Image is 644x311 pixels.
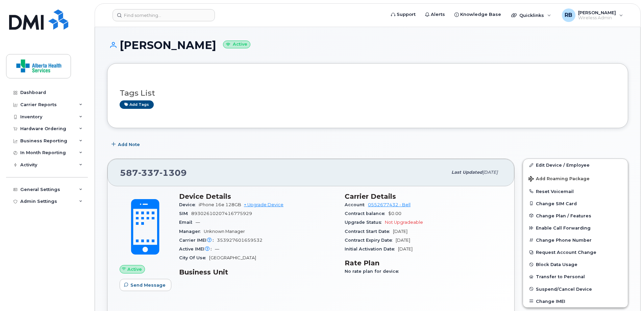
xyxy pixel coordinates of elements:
button: Change Phone Number [523,234,628,246]
span: Manager [179,229,204,234]
span: City Of Use [179,255,209,260]
span: 89302610207416775929 [191,211,252,216]
span: Change Plan / Features [536,213,591,218]
span: 587 [120,168,187,178]
h1: [PERSON_NAME] [107,39,628,51]
span: [DATE] [482,170,498,175]
span: Active [127,266,142,272]
span: Not Upgradeable [385,220,423,225]
span: Account [345,202,368,207]
h3: Device Details [179,192,337,200]
span: $0.00 [388,211,401,216]
button: Request Account Change [523,246,628,258]
a: Edit Device / Employee [523,159,628,171]
a: Add tags [120,100,154,109]
button: Block Data Usage [523,258,628,270]
button: Reset Voicemail [523,185,628,197]
span: Contract Expiry Date [345,238,396,243]
button: Enable Call Forwarding [523,222,628,234]
a: + Upgrade Device [244,202,283,207]
span: Carrier IMEI [179,238,217,243]
h3: Rate Plan [345,259,502,267]
span: Email [179,220,196,225]
span: 337 [138,168,159,178]
button: Change IMEI [523,295,628,307]
button: Transfer to Personal [523,270,628,283]
span: 353927601659532 [217,238,263,243]
span: Unknown Manager [204,229,245,234]
span: Device [179,202,199,207]
span: Contract Start Date [345,229,393,234]
span: — [196,220,200,225]
button: Add Note [107,138,146,150]
span: SIM [179,211,191,216]
span: Last updated [451,170,482,175]
span: Add Note [118,141,140,148]
span: iPhone 16e 128GB [199,202,241,207]
a: 0552677432 - Bell [368,202,411,207]
span: Active IMEI [179,246,215,252]
h3: Carrier Details [345,192,502,200]
button: Change SIM Card [523,197,628,210]
span: Upgrade Status [345,220,385,225]
span: Add Roaming Package [528,176,590,183]
span: [DATE] [398,246,413,252]
button: Suspend/Cancel Device [523,283,628,295]
button: Send Message [120,279,171,291]
span: Contract balance [345,211,388,216]
span: [DATE] [393,229,407,234]
span: [DATE] [396,238,410,243]
span: [GEOGRAPHIC_DATA] [209,255,256,260]
button: Change Plan / Features [523,210,628,222]
span: 1309 [159,168,187,178]
span: Send Message [130,282,166,288]
span: Enable Call Forwarding [536,225,591,231]
span: — [215,246,219,252]
h3: Tags List [120,89,616,97]
h3: Business Unit [179,268,337,276]
span: Suspend/Cancel Device [536,286,592,291]
small: Active [223,41,250,48]
span: Initial Activation Date [345,246,398,252]
button: Add Roaming Package [523,171,628,185]
span: No rate plan for device [345,269,402,274]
